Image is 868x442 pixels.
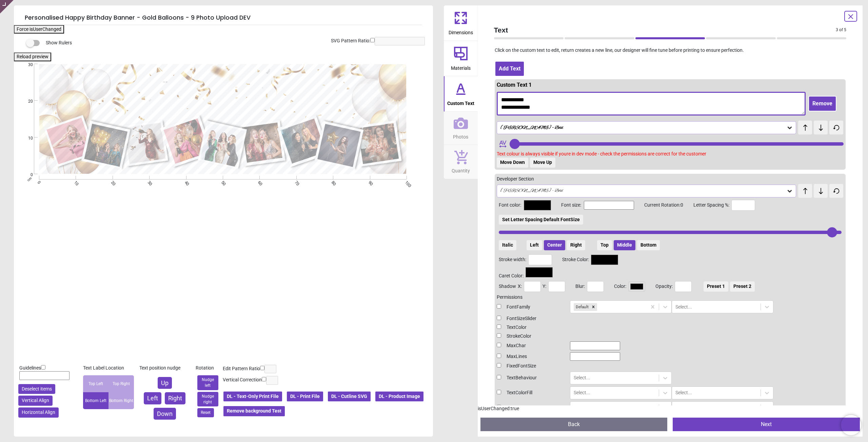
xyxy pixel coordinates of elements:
[808,96,836,111] button: Remove
[444,5,478,41] button: Dimensions
[19,365,41,371] span: Guidelines
[704,281,728,292] button: Preset 1
[494,25,836,35] span: Text
[18,407,59,418] button: Horizontal Align
[574,303,590,311] div: Default
[444,41,478,76] button: Materials
[452,164,470,174] span: Quantity
[286,391,324,402] button: DL - Print File
[30,39,433,47] div: Show Rulers
[497,315,565,322] div: FontSizeSlider
[497,151,706,156] span: Text colour is always visible if youre in dev mode - check the permissions are correct for the cu...
[375,391,424,402] button: DL - Product Image
[499,240,516,250] button: Italic
[489,47,852,54] p: Click on the custom text to edit, return creates a new line, our designer will fine tune before p...
[499,215,583,225] button: Set Letter Spacing Default FontSize
[527,240,542,250] button: Left
[20,62,33,68] span: 30
[597,240,612,250] button: Top
[154,408,176,420] button: Down
[25,11,422,25] h5: Personalised Happy Birthday Banner - Gold Balloons - 9 Photo Upload DEV
[108,375,134,392] div: Top Right
[223,377,262,383] label: Vertical Correction
[451,62,471,72] span: Materials
[497,157,528,168] button: Move Down
[18,384,55,394] button: Deselect items
[497,390,565,396] div: TextColorFill
[497,404,565,411] div: TextColorGradient
[499,283,516,290] label: Shadow
[841,415,861,435] iframe: Brevo live chat
[83,392,108,409] div: Bottom Left
[637,240,660,250] button: Bottom
[730,281,755,292] button: Preset 2
[497,363,565,370] div: FixedFontSize
[836,27,846,33] span: 3 of 5
[497,333,565,340] div: StrokeColor
[449,26,473,36] span: Dimensions
[197,408,214,417] button: Reset
[499,281,842,292] div: X: Y: Blur: Color: Opacity:
[499,254,842,265] div: Stroke width: Stroke Color:
[497,353,565,360] div: MaxLines
[83,375,108,392] div: Top Left
[497,176,844,183] div: Developer Section
[447,97,474,107] span: Custom Text
[530,157,555,168] button: Move Up
[499,267,842,279] div: Caret Color:
[223,405,285,417] button: Remove background Test
[223,391,283,402] button: DL - Text-Only Print File
[500,188,787,194] div: [PERSON_NAME] - Bold
[499,200,842,250] div: Font color: Font size: Current Rotation: 0
[495,61,525,77] button: Add Text
[614,240,635,250] button: Middle
[480,418,668,431] button: Back
[108,392,134,409] div: Bottom Right
[444,145,478,179] button: Quantity
[14,52,51,61] button: Reload preview
[327,391,371,402] button: DL - Cutline SVG
[683,202,729,209] span: Letter Spacing %:
[165,392,185,404] button: Right
[197,375,218,390] button: Nudge left
[14,25,64,34] button: Force isUserChanged
[196,365,220,372] div: Rotation
[331,38,370,44] label: SVG Pattern Ratio:
[673,418,860,431] button: Next
[497,375,565,381] div: TextBehaviour
[500,125,787,131] div: [PERSON_NAME] - Bold
[567,240,585,250] button: Right
[497,294,844,301] div: Permissions
[83,365,134,372] div: Text Label Location
[497,82,532,88] span: Custom Text 1
[144,392,161,404] button: Left
[444,112,478,145] button: Photos
[544,240,565,250] button: Center
[497,324,565,331] div: TextColor
[18,396,53,406] button: Vertical Align
[590,303,597,311] div: Remove Default
[444,76,478,111] button: Custom Text
[223,365,260,372] label: Edit Pattern Ratio
[478,405,863,412] div: isUserChanged: true
[139,365,190,372] div: Text position nudge
[453,130,468,141] span: Photos
[497,304,565,311] div: FontFamily
[158,377,172,389] button: Up
[197,392,218,407] button: Nudge right
[497,342,565,349] div: MaxChar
